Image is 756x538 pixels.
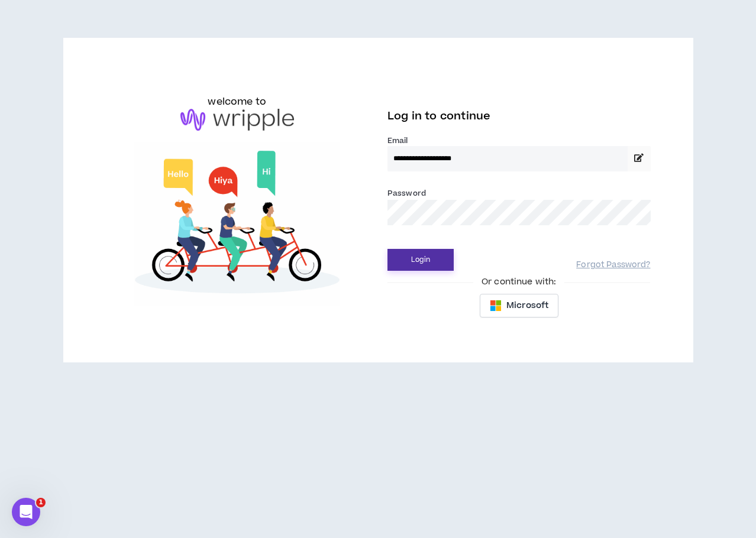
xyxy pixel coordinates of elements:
img: Welcome to Wripple [106,142,369,306]
button: Microsoft [480,294,558,317]
button: Login [387,249,454,271]
span: Log in to continue [387,109,490,124]
span: Microsoft [506,299,548,312]
h6: welcome to [208,95,266,109]
label: Email [387,135,651,146]
img: logo-brand.png [180,109,294,131]
a: Forgot Password? [576,260,650,271]
label: Password [387,188,426,199]
span: 1 [36,498,46,507]
iframe: Intercom live chat [12,498,40,526]
span: Or continue with: [473,276,564,289]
